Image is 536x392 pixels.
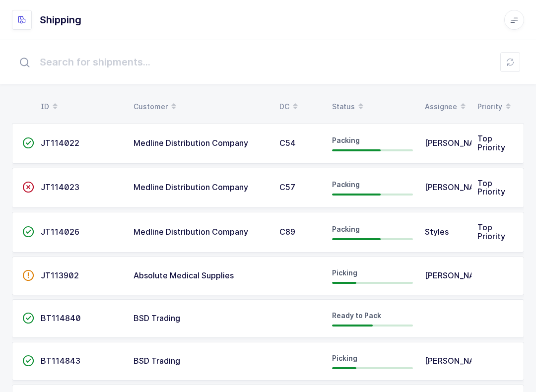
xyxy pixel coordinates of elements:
[41,227,79,237] span: JT114026
[332,311,381,320] span: Ready to Pack
[134,356,180,366] span: BSD Trading
[425,270,490,280] span: [PERSON_NAME]
[134,270,234,280] span: Absolute Medical Supplies
[477,222,505,241] span: Top Priority
[477,98,514,115] div: Priority
[22,356,34,366] span: 
[41,270,79,280] span: JT113902
[332,180,360,189] span: Packing
[41,182,79,192] span: JT114023
[134,227,248,237] span: Medline Distribution Company
[332,136,360,144] span: Packing
[134,138,248,148] span: Medline Distribution Company
[332,225,360,233] span: Packing
[22,227,34,237] span: 
[41,313,81,323] span: BT114840
[134,98,268,115] div: Customer
[22,182,34,192] span: 
[332,268,357,277] span: Picking
[41,98,122,115] div: ID
[425,227,449,237] span: Styles
[279,138,296,148] span: C54
[41,356,80,366] span: BT114843
[22,270,34,280] span: 
[477,178,505,197] span: Top Priority
[41,138,79,148] span: JT114022
[332,98,413,115] div: Status
[134,313,180,323] span: BSD Trading
[425,138,490,148] span: [PERSON_NAME]
[22,138,34,148] span: 
[332,354,357,362] span: Picking
[279,227,295,237] span: C89
[477,133,505,152] span: Top Priority
[134,182,248,192] span: Medline Distribution Company
[40,12,81,28] h1: Shipping
[279,182,295,192] span: C57
[425,98,466,115] div: Assignee
[22,313,34,323] span: 
[425,356,490,366] span: [PERSON_NAME]
[12,46,524,78] input: Search for shipments...
[279,98,320,115] div: DC
[425,182,490,192] span: [PERSON_NAME]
